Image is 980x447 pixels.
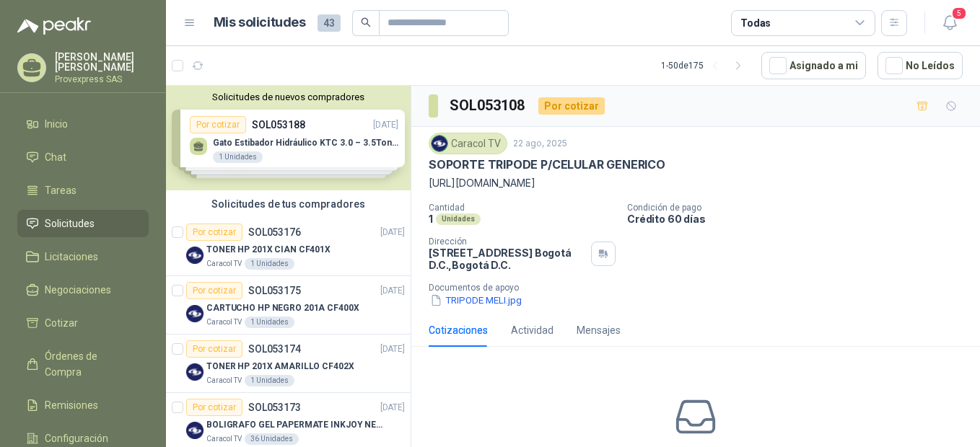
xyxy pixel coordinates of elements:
span: Solicitudes [45,216,95,231]
p: TONER HP 201X AMARILLO CF402X [206,360,354,373]
p: SOL053173 [248,402,301,412]
h3: SOL053108 [450,94,527,117]
p: SOL053174 [248,344,301,354]
img: Company Logo [186,422,204,439]
a: Negociaciones [17,276,149,304]
p: SOL053176 [248,227,301,237]
span: search [361,17,371,27]
div: Por cotizar [186,282,242,299]
div: Por cotizar [186,223,242,241]
p: [PERSON_NAME] [PERSON_NAME] [55,52,149,72]
a: Licitaciones [17,243,149,270]
a: Remisiones [17,391,149,419]
a: Cotizar [17,309,149,337]
a: Inicio [17,110,149,138]
p: SOL053175 [248,286,301,296]
p: Caracol TV [206,375,242,386]
a: Por cotizarSOL053176[DATE] Company LogoTONER HP 201X CIAN CF401XCaracol TV1 Unidades [166,218,411,276]
p: [DATE] [380,342,405,356]
p: SOPORTE TRIPODE P/CELULAR GENERICO [429,157,665,172]
div: 36 Unidades [245,433,299,445]
button: Solicitudes de nuevos compradores [172,92,405,102]
div: 1 - 50 de 175 [661,54,750,77]
button: TRIPODE MELI.jpg [429,293,523,308]
p: CARTUCHO HP NEGRO 201A CF400X [206,301,359,315]
a: Solicitudes [17,210,149,237]
p: [URL][DOMAIN_NAME] [429,175,963,191]
p: [DATE] [380,226,405,239]
div: Por cotizar [186,399,242,416]
img: Company Logo [186,305,204,322]
p: Documentos de apoyo [429,283,974,293]
p: TONER HP 201X CIAN CF401X [206,243,331,257]
p: Provexpress SAS [55,75,149,84]
img: Logo peakr [17,17,91,35]
span: Tareas [45,182,76,198]
span: 43 [318,14,341,32]
div: Solicitudes de nuevos compradoresPor cotizarSOL053188[DATE] Gato Estibador Hidráulico KTC 3.0 – 3... [166,86,411,190]
div: Todas [740,15,771,31]
p: Dirección [429,236,585,247]
p: 22 ago, 2025 [513,137,567,151]
p: [DATE] [380,284,405,298]
span: Inicio [45,116,68,132]
span: Órdenes de Compra [45,348,135,380]
a: Por cotizarSOL053174[DATE] Company LogoTONER HP 201X AMARILLO CF402XCaracol TV1 Unidades [166,335,411,393]
div: Mensajes [577,322,621,338]
button: No Leídos [878,52,963,79]
p: 1 [429,213,433,225]
a: Chat [17,143,149,171]
span: Configuración [45,430,108,446]
p: Condición de pago [627,203,974,213]
img: Company Logo [432,136,447,151]
div: Solicitudes de tus compradores [166,190,411,218]
p: Caracol TV [206,258,242,270]
p: Caracol TV [206,317,242,328]
img: Company Logo [186,363,204,381]
h1: Mis solicitudes [214,12,306,33]
button: 5 [937,10,963,36]
p: Cantidad [429,203,616,213]
div: 1 Unidades [245,258,294,270]
div: Caracol TV [429,133,507,154]
p: BOLIGRAFO GEL PAPERMATE INKJOY NEGRO [206,418,386,432]
img: Company Logo [186,247,204,264]
div: Actividad [511,322,554,338]
div: Unidades [436,213,481,225]
a: Por cotizarSOL053175[DATE] Company LogoCARTUCHO HP NEGRO 201A CF400XCaracol TV1 Unidades [166,276,411,335]
span: Chat [45,149,66,165]
a: Tareas [17,177,149,204]
div: Cotizaciones [429,322,488,338]
div: Por cotizar [538,97,605,115]
div: 1 Unidades [245,317,294,328]
span: Cotizar [45,315,78,331]
span: Negociaciones [45,282,111,298]
a: Órdenes de Compra [17,342,149,386]
div: 1 Unidades [245,375,294,386]
span: 5 [951,6,967,20]
span: Licitaciones [45,249,98,265]
p: [STREET_ADDRESS] Bogotá D.C. , Bogotá D.C. [429,247,585,271]
p: [DATE] [380,401,405,415]
div: Por cotizar [186,340,242,358]
span: Remisiones [45,397,98,413]
button: Asignado a mi [761,52,866,79]
p: Caracol TV [206,433,242,445]
p: Crédito 60 días [627,213,974,225]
